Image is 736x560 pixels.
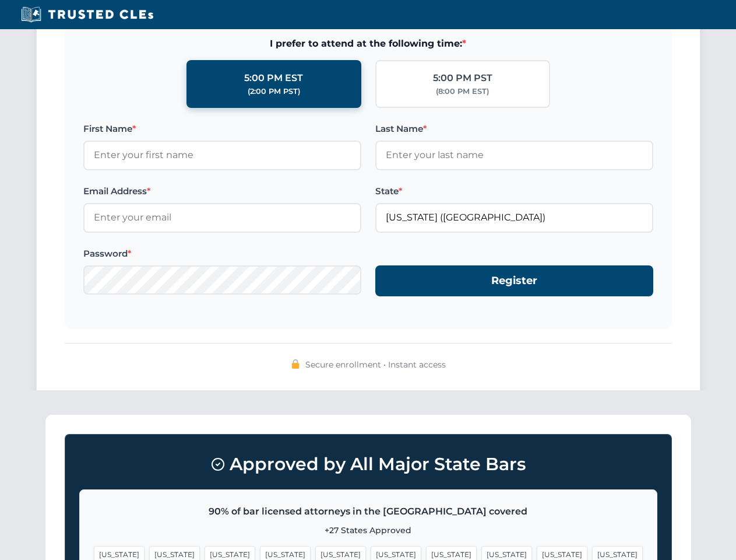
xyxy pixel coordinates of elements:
[248,86,300,97] div: (2:00 PM PST)
[83,36,653,51] span: I prefer to attend at the following time:
[375,265,653,296] button: Register
[375,184,653,198] label: State
[94,524,643,537] p: +27 States Approved
[375,203,653,232] input: Florida (FL)
[83,203,361,232] input: Enter your email
[375,122,653,136] label: Last Name
[433,71,492,86] div: 5:00 PM PST
[83,141,361,170] input: Enter your first name
[94,504,643,519] p: 90% of bar licensed attorneys in the [GEOGRAPHIC_DATA] covered
[244,71,303,86] div: 5:00 PM EST
[436,86,489,97] div: (8:00 PM EST)
[305,358,446,371] span: Secure enrollment • Instant access
[83,184,361,198] label: Email Address
[79,449,657,480] h3: Approved by All Major State Bars
[83,122,361,136] label: First Name
[17,6,157,23] img: Trusted CLEs
[375,141,653,170] input: Enter your last name
[83,247,361,261] label: Password
[291,359,300,369] img: 🔒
